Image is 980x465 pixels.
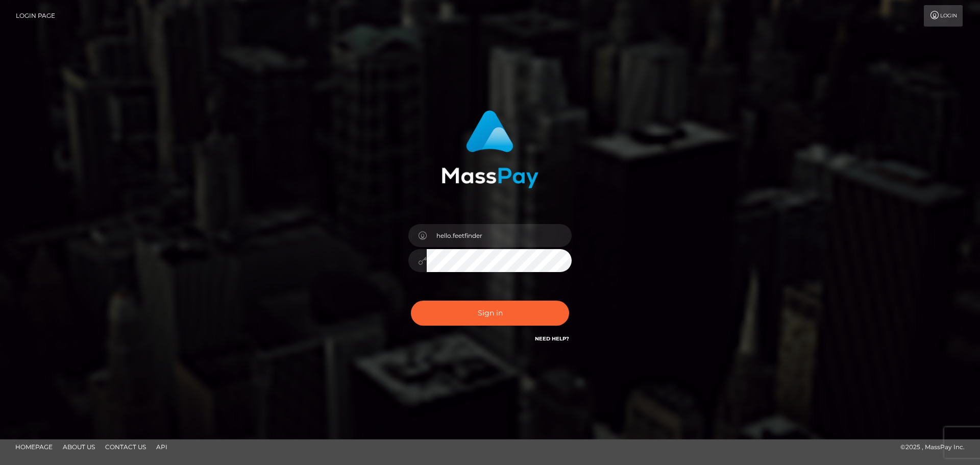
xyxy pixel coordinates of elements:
[101,439,150,455] a: Contact Us
[924,5,963,27] a: Login
[427,224,572,247] input: Username...
[16,5,55,27] a: Login Page
[59,439,99,455] a: About Us
[11,439,57,455] a: Homepage
[411,301,569,326] button: Sign in
[152,439,171,455] a: API
[535,335,569,342] a: Need Help?
[442,110,538,188] img: MassPay Login
[900,442,972,453] div: © 2025 , MassPay Inc.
